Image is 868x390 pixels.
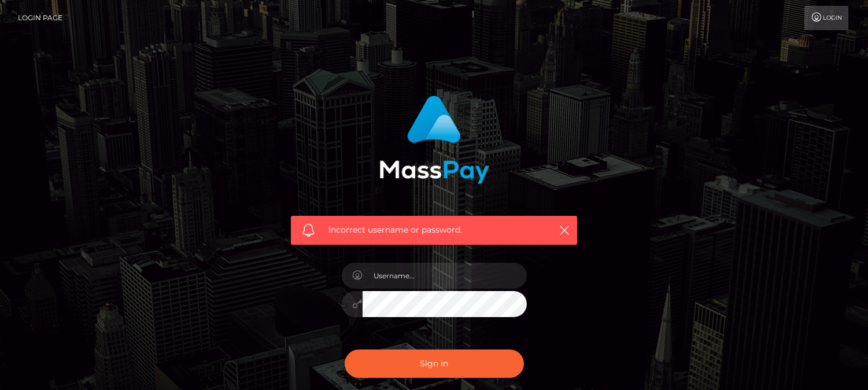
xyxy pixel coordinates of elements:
img: MassPay Login [379,95,489,184]
a: Login Page [18,6,62,30]
button: Sign in [345,349,524,378]
a: Login [804,6,848,30]
span: Incorrect username or password. [328,224,540,236]
input: Username... [363,263,527,289]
